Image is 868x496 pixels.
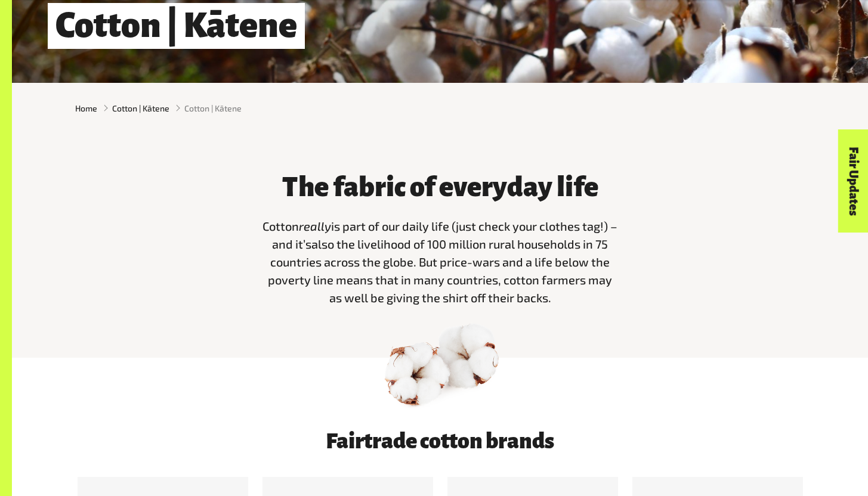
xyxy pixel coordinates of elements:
a: Home [75,102,97,114]
span: also the livelihood of 100 million rural households in 75 countries across the globe. But price-w... [268,237,612,305]
span: is part of our daily life (just check your clothes tag!) – and it’s [272,219,617,251]
h3: The fabric of everyday life [261,172,619,202]
img: 06 Cotton [378,304,503,429]
span: Cotton | Kātene [184,102,242,114]
a: Cotton | Kātene [112,102,169,114]
h3: Fairtrade cotton brands [137,429,743,453]
span: really [299,219,331,233]
h1: Cotton | Kātene [48,3,305,49]
span: Cotton [262,219,299,233]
